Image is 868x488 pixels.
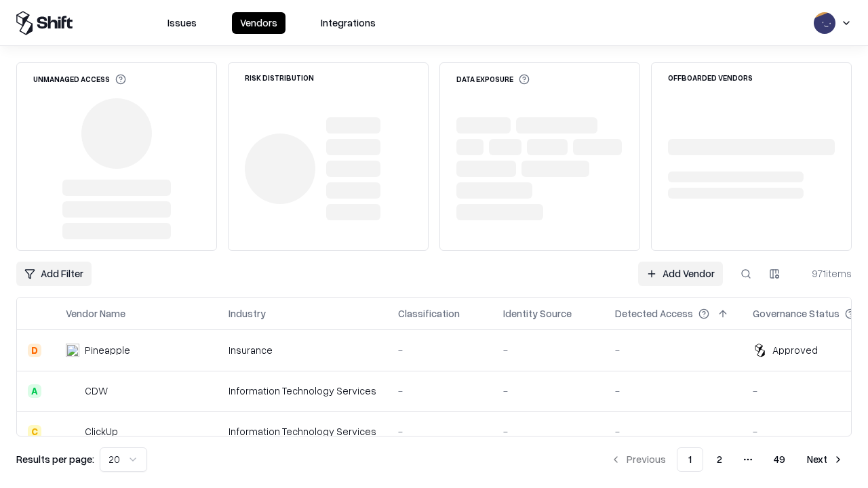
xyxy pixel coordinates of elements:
[615,343,731,357] div: -
[33,74,126,85] div: Unmanaged Access
[232,12,285,34] button: Vendors
[456,74,530,85] div: Data Exposure
[677,447,703,472] button: 1
[503,343,593,357] div: -
[313,12,384,34] button: Integrations
[398,306,460,321] div: Classification
[66,425,79,439] img: ClickUp
[602,447,852,472] nav: pagination
[503,384,593,398] div: -
[66,344,79,357] img: Pineapple
[615,424,731,439] div: -
[763,447,796,472] button: 49
[229,306,266,321] div: Industry
[245,74,314,81] div: Risk Distribution
[615,306,693,321] div: Detected Access
[16,262,92,286] button: Add Filter
[66,306,125,321] div: Vendor Name
[398,424,481,439] div: -
[398,343,481,357] div: -
[503,424,593,439] div: -
[66,384,79,398] img: CDW
[229,343,376,357] div: Insurance
[615,384,731,398] div: -
[16,452,94,466] p: Results per page:
[398,384,481,398] div: -
[159,12,205,34] button: Issues
[229,384,376,398] div: Information Technology Services
[85,384,108,398] div: CDW
[85,424,118,439] div: ClickUp
[799,447,852,472] button: Next
[503,306,572,321] div: Identity Source
[28,425,41,439] div: C
[85,343,130,357] div: Pineapple
[668,74,753,81] div: Offboarded Vendors
[28,384,41,398] div: A
[229,424,376,439] div: Information Technology Services
[28,344,41,357] div: D
[772,343,818,357] div: Approved
[706,447,733,472] button: 2
[797,266,852,281] div: 971 items
[638,262,723,286] a: Add Vendor
[753,306,840,321] div: Governance Status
